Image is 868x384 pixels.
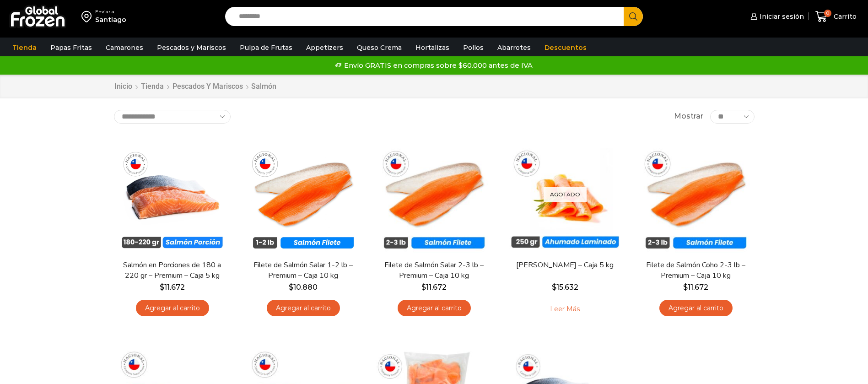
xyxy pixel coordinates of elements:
span: $ [421,283,426,292]
a: Salmón en Porciones de 180 a 220 gr – Premium – Caja 5 kg [119,260,225,281]
a: Pescados y Mariscos [152,39,231,56]
a: Tienda [8,39,41,56]
a: Inicio [114,81,133,92]
span: 0 [824,10,831,17]
span: $ [289,283,293,292]
a: Camarones [101,39,148,56]
a: Hortalizas [411,39,454,56]
button: Search button [624,7,643,26]
bdi: 11.672 [160,283,185,292]
span: $ [683,283,688,292]
a: Filete de Salmón Coho 2-3 lb – Premium – Caja 10 kg [643,260,748,281]
a: Leé más sobre “Salmón Ahumado Laminado - Caja 5 kg” [536,300,594,319]
a: Agregar al carrito: “Filete de Salmón Salar 1-2 lb – Premium - Caja 10 kg” [267,300,340,317]
a: Tienda [140,81,164,92]
a: Papas Fritas [46,39,97,56]
a: Iniciar sesión [748,7,804,26]
div: Enviar a [95,9,126,15]
a: Queso Crema [352,39,406,56]
a: Abarrotes [493,39,535,56]
div: Santiago [95,15,126,24]
a: Agregar al carrito: “Filete de Salmón Salar 2-3 lb - Premium - Caja 10 kg” [398,300,471,317]
a: Agregar al carrito: “Salmón en Porciones de 180 a 220 gr - Premium - Caja 5 kg” [136,300,209,317]
span: Mostrar [674,111,703,122]
span: Iniciar sesión [757,12,804,21]
a: Filete de Salmón Salar 1-2 lb – Premium – Caja 10 kg [250,260,356,281]
a: Pollos [458,39,488,56]
bdi: 10.880 [289,283,318,292]
span: $ [160,283,164,292]
a: 0 Carrito [813,6,859,27]
a: [PERSON_NAME] – Caja 5 kg [512,260,617,270]
a: Descuentos [540,39,591,56]
p: Agotado [544,187,587,202]
img: address-field-icon.svg [81,9,95,24]
a: Pescados y Mariscos [172,81,243,92]
a: Filete de Salmón Salar 2-3 lb – Premium – Caja 10 kg [381,260,486,281]
span: Carrito [831,12,857,21]
a: Pulpa de Frutas [235,39,297,56]
nav: Breadcrumb [114,81,276,92]
bdi: 15.632 [552,283,578,292]
span: $ [552,283,556,292]
a: Appetizers [302,39,348,56]
select: Pedido de la tienda [114,110,231,124]
bdi: 11.672 [683,283,708,292]
h1: Salmón [251,82,276,91]
bdi: 11.672 [421,283,447,292]
a: Agregar al carrito: “Filete de Salmón Coho 2-3 lb - Premium - Caja 10 kg” [659,300,733,317]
